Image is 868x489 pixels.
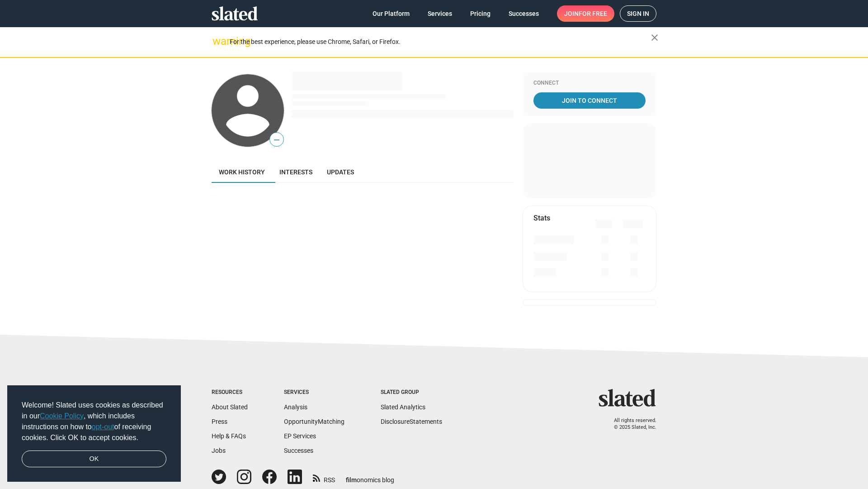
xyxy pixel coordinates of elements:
[533,80,646,87] div: Connect
[212,432,246,440] a: Help & FAQs
[320,161,361,183] a: Updates
[533,92,646,109] a: Join To Connect
[313,470,335,484] a: RSS
[564,5,607,22] span: Join
[219,168,265,176] span: Work history
[381,418,442,425] a: DisclosureStatements
[284,403,307,411] a: Analysis
[604,417,656,431] p: All rights reserved. © 2025 Slated, Inc.
[420,5,459,22] a: Services
[212,389,248,396] div: Resources
[579,5,607,22] span: for free
[40,412,84,420] a: Cookie Policy
[557,5,614,22] a: Joinfor free
[381,389,442,396] div: Slated Group
[284,432,316,440] a: EP Services
[212,418,227,425] a: Press
[533,213,550,223] mat-card-title: Stats
[270,134,283,146] span: —
[92,423,114,431] a: opt-out
[212,447,226,454] a: Jobs
[284,418,344,425] a: OpportunityMatching
[649,32,660,43] mat-icon: close
[212,161,272,183] a: Work history
[272,161,320,183] a: Interests
[428,5,452,22] span: Services
[373,5,410,22] span: Our Platform
[279,168,312,176] span: Interests
[230,36,651,48] div: For the best experience, please use Chrome, Safari, or Firefox.
[284,389,344,396] div: Services
[346,469,394,484] a: filmonomics blog
[346,476,357,484] span: film
[470,5,491,22] span: Pricing
[284,447,313,454] a: Successes
[509,5,539,22] span: Successes
[381,403,425,411] a: Slated Analytics
[501,5,546,22] a: Successes
[365,5,417,22] a: Our Platform
[627,6,649,21] span: Sign in
[22,400,166,443] span: Welcome! Slated uses cookies as described in our , which includes instructions on how to of recei...
[212,36,223,47] mat-icon: warning
[535,92,644,109] span: Join To Connect
[7,385,181,482] div: cookieconsent
[327,168,354,176] span: Updates
[212,403,248,411] a: About Slated
[463,5,498,22] a: Pricing
[22,451,166,468] a: dismiss cookie message
[620,5,656,22] a: Sign in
